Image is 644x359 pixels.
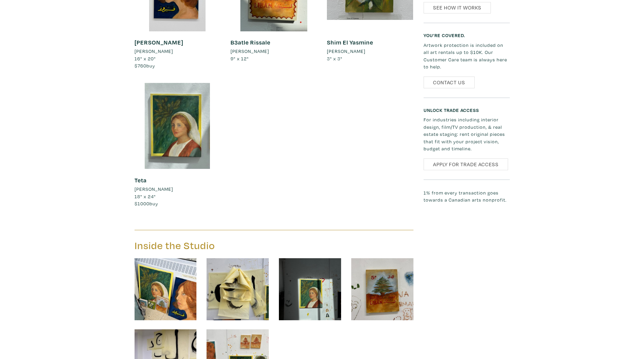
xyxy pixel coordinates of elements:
[135,258,197,320] img: phpThumb.php
[424,2,491,14] a: See How It Works
[135,48,173,55] li: [PERSON_NAME]
[135,185,221,193] a: [PERSON_NAME]
[424,116,510,152] p: For industries including interior design, film/TV production, & real estate staging: rent origina...
[135,48,221,55] a: [PERSON_NAME]
[351,258,413,320] img: phpThumb.php
[424,189,510,204] p: 1% from every transaction goes towards a Canadian arts nonprofit.
[327,55,342,62] span: 3" x 3"
[279,258,341,320] img: phpThumb.php
[135,176,147,184] a: Teta
[135,185,173,193] li: [PERSON_NAME]
[135,200,158,207] span: buy
[231,48,269,55] li: [PERSON_NAME]
[231,55,249,62] span: 9" x 12"
[424,77,475,88] a: Contact Us
[424,41,510,70] p: Artwork protection is included on all art rentals up to $10K. Our Customer Care team is always he...
[207,258,269,320] img: phpThumb.php
[424,32,510,38] h6: You’re covered.
[231,38,270,46] a: B3atle Rissale
[327,38,373,46] a: Shim El Yasmine
[135,62,155,69] span: buy
[327,48,413,55] a: [PERSON_NAME]
[135,38,183,46] a: [PERSON_NAME]
[231,48,317,55] a: [PERSON_NAME]
[424,107,510,113] h6: Unlock Trade Access
[424,158,508,170] a: Apply for Trade Access
[327,48,365,55] li: [PERSON_NAME]
[135,239,269,252] h3: Inside the Studio
[135,55,156,62] span: 16" x 20"
[135,193,156,200] span: 18" x 24"
[135,200,149,207] span: $1000
[135,62,146,69] span: $760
